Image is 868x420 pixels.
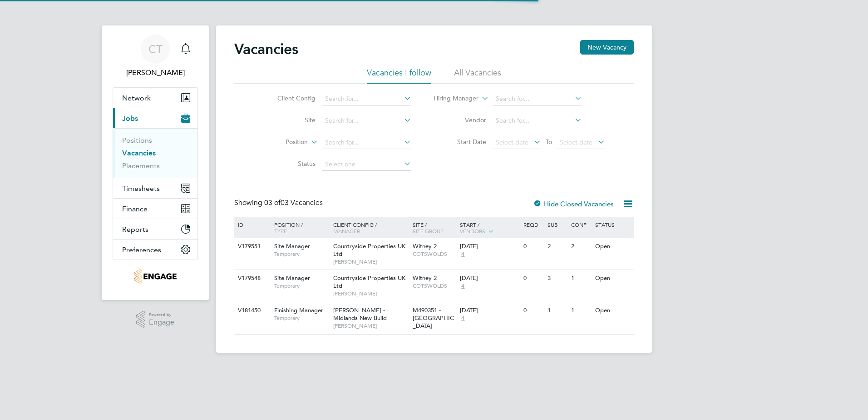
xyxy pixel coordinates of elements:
div: Reqd [521,217,545,232]
label: Site [263,116,316,124]
div: 0 [521,238,545,255]
div: ID [236,217,267,232]
img: thornbaker-logo-retina.png [134,269,176,284]
span: Jobs [122,114,138,123]
a: Positions [122,136,152,145]
input: Select one [322,158,411,171]
button: Reports [113,219,197,239]
a: CT[PERSON_NAME] [113,35,198,78]
nav: Main navigation [102,25,209,300]
span: To [543,136,555,148]
div: Open [593,270,632,287]
input: Search for... [322,115,411,127]
button: Finance [113,199,197,219]
button: Timesheets [113,178,197,198]
a: Placements [122,161,160,170]
div: 1 [569,270,592,287]
input: Search for... [493,115,582,127]
span: Powered by [149,311,174,319]
div: Site / [410,217,458,239]
div: V179548 [236,270,267,287]
button: Jobs [113,108,197,128]
span: Temporary [274,250,329,258]
span: Preferences [122,245,161,254]
span: Temporary [274,315,329,322]
span: COTSWOLDS [413,282,456,290]
input: Search for... [493,93,582,105]
span: [PERSON_NAME] [333,290,408,297]
span: Select date [496,138,528,146]
span: [PERSON_NAME] - Midlands New Build [333,306,387,322]
li: All Vacancies [454,67,501,84]
span: Site Manager [274,274,310,282]
div: Conf [569,217,592,232]
label: Hiring Manager [426,94,478,103]
li: Vacancies I follow [367,67,431,84]
div: [DATE] [460,307,519,315]
span: Witney 2 [413,242,437,250]
div: Open [593,238,632,255]
span: Type [274,227,287,235]
a: Vacancies [122,149,156,157]
div: 0 [521,270,545,287]
label: Start Date [434,138,486,146]
span: Site Group [413,227,444,235]
span: Engage [149,319,174,326]
label: Vendor [434,116,486,124]
span: Manager [333,227,360,235]
button: Preferences [113,240,197,260]
span: Vendors [460,227,485,235]
a: Go to home page [113,269,198,284]
h2: Vacancies [234,40,298,58]
span: M490351 - [GEOGRAPHIC_DATA] [413,306,454,330]
span: 03 Vacancies [264,198,323,207]
div: Jobs [113,128,197,178]
span: CT [148,43,163,55]
input: Search for... [322,136,411,149]
div: Sub [545,217,569,232]
div: 0 [521,302,545,319]
span: Site Manager [274,242,310,250]
label: Position [256,138,308,147]
button: Network [113,88,197,108]
span: 03 of [264,198,281,207]
span: Network [122,94,151,102]
div: Client Config / [331,217,410,239]
input: Search for... [322,93,411,105]
span: Finishing Manager [274,306,323,314]
span: 4 [460,250,466,258]
div: 3 [545,270,569,287]
div: [DATE] [460,275,519,282]
label: Client Config [263,94,316,102]
span: [PERSON_NAME] [333,258,408,265]
div: Status [593,217,632,232]
span: Finance [122,205,148,213]
span: [PERSON_NAME] [333,322,408,330]
span: Witney 2 [413,274,437,282]
span: Temporary [274,282,329,290]
div: Open [593,302,632,319]
div: 2 [545,238,569,255]
span: Timesheets [122,184,160,193]
span: Countryside Properties UK Ltd [333,274,405,290]
div: 1 [545,302,569,319]
label: Status [263,160,316,168]
div: V179551 [236,238,267,255]
span: COTSWOLDS [413,250,456,258]
label: Hide Closed Vacancies [533,200,614,208]
span: Reports [122,225,148,234]
div: [DATE] [460,243,519,250]
span: Select date [560,138,592,146]
span: 4 [460,315,466,322]
div: V181450 [236,302,267,319]
div: Showing [234,198,325,208]
span: Chloe Taquin [113,67,198,78]
div: Start / [458,217,521,240]
span: Countryside Properties UK Ltd [333,242,405,258]
span: 4 [460,282,466,290]
div: 2 [569,238,592,255]
div: Position / [267,217,331,239]
div: 1 [569,302,592,319]
a: Powered byEngage [136,311,175,328]
button: New Vacancy [580,40,634,55]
